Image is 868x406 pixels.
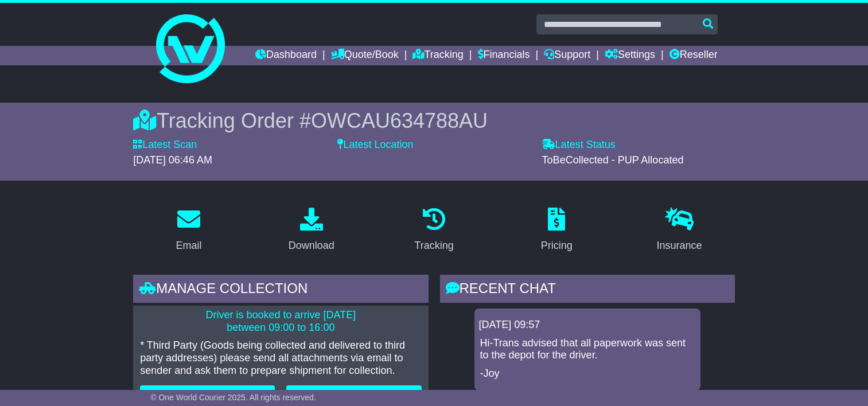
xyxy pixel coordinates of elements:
div: Email [176,238,202,253]
div: Tracking Order # [133,108,735,133]
a: Insurance [649,204,709,257]
span: ToBeCollected - PUP Allocated [542,154,684,166]
p: Driver is booked to arrive [DATE] between 09:00 to 16:00 [140,309,421,334]
label: Latest Status [542,139,616,151]
a: Download [281,204,342,257]
a: Pricing [534,204,580,257]
span: OWCAU634788AU [311,109,488,132]
span: © One World Courier 2025. All rights reserved. [150,393,316,402]
a: Email [169,204,209,257]
a: Reseller [670,46,718,65]
a: Financials [478,46,530,65]
p: * Third Party (Goods being collected and delivered to third party addresses) please send all atta... [140,339,421,377]
a: Tracking [407,204,461,257]
label: Latest Location [337,139,413,151]
a: Tracking [412,46,463,65]
div: Insurance [656,238,702,253]
p: Hi-Trans advised that all paperwork was sent to the depot for the driver. [480,337,695,362]
a: Dashboard [255,46,317,65]
div: RECENT CHAT [440,275,735,306]
div: Download [289,238,334,253]
a: Quote/Book [331,46,399,65]
button: Rebook / Change Pickup [286,385,421,405]
a: Settings [605,46,655,65]
label: Latest Scan [133,139,197,151]
div: Tracking [414,238,453,253]
div: Manage collection [133,275,428,306]
p: -Joy [480,368,695,380]
div: Pricing [541,238,573,253]
button: Cancel Booking [140,385,275,405]
div: [DATE] 09:57 [479,319,696,331]
span: [DATE] 06:46 AM [133,154,212,166]
a: Support [544,46,590,65]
